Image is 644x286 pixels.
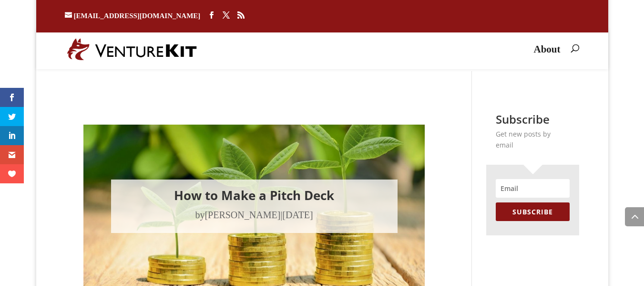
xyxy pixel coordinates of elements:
[496,129,570,150] p: Get new posts by email
[65,12,201,20] a: [EMAIL_ADDRESS][DOMAIN_NAME]
[512,207,553,216] span: SUBSCRIBE
[125,189,383,206] h1: How to Make a Pitch Deck
[67,38,197,60] img: VentureKit
[125,206,383,223] p: by |
[282,210,313,220] span: [DATE]
[496,202,570,221] button: SUBSCRIBE
[496,113,570,126] h2: Subscribe
[204,210,280,220] a: [PERSON_NAME]
[496,179,570,198] input: Email
[533,46,560,62] a: About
